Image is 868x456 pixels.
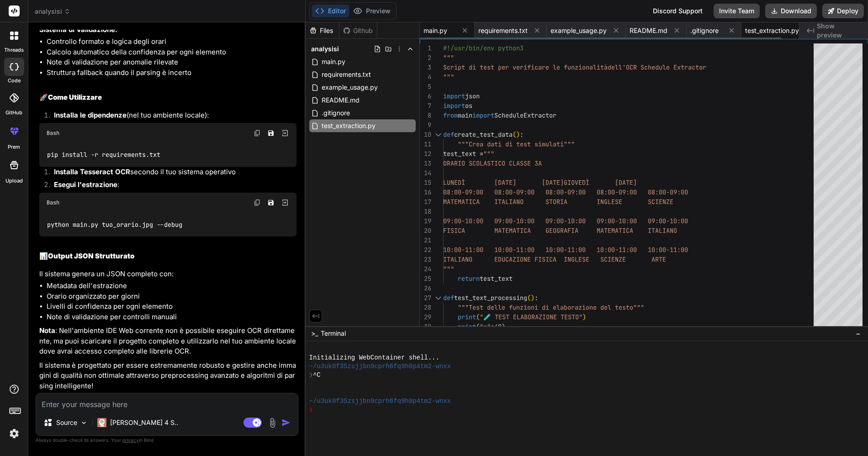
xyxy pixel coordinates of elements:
span: test_extraction.py [745,26,799,35]
label: code [8,77,21,85]
span: ^C [313,371,321,380]
span: >_ [311,329,318,338]
span: main.py [321,56,346,67]
li: Livelli di confidenza per ogni elemento [47,301,296,312]
span: README.md [321,95,360,106]
span: def [443,130,454,139]
span: test_text [480,274,513,283]
strong: Esegui l'estrazione [54,180,117,189]
div: Click to collapse the range. [432,130,444,139]
label: GitHub [5,109,22,117]
div: Discord Support [647,4,708,18]
strong: Come Utilizzare [48,93,102,102]
div: 14 [420,168,431,178]
li: Note di validazione per controlli manuali [47,312,296,322]
span: example_usage.py [550,26,607,35]
strong: Installa le dipendenze [54,111,127,119]
span: 40 [494,322,502,331]
span: ❯ [309,406,313,414]
strong: Nota [39,326,55,335]
span: : [520,130,524,139]
h2: 🚀 [39,92,296,103]
img: Claude 4 Sonnet [97,418,106,427]
span: """ [443,54,454,62]
li: Note di validazione per anomalie rilevate [47,57,296,68]
span: : [535,294,538,302]
span: 0-11:00 10:00-11:00 [611,246,688,254]
p: secondo il tuo sistema operativo [54,167,296,177]
div: 15 [420,178,431,188]
span: """ [443,73,454,81]
span: 10:00-11:00 10:00-11:00 10:00-11:00 10:0 [443,246,611,254]
div: 25 [420,274,431,284]
span: test_extraction.py [321,120,376,131]
strong: Installa Tesseract OCR [54,167,130,176]
img: settings [6,426,22,441]
li: Orario organizzato per giorni [47,291,296,302]
span: 0-10:00 09:00-10:00 [611,217,688,225]
div: 17 [420,197,431,207]
img: icon [281,418,291,427]
span: requirements.txt [321,69,372,80]
div: 4 [420,72,431,82]
span: Terminal [321,329,346,338]
span: ( [476,322,480,331]
span: 0-09:00 08:00-09:00 [611,188,688,196]
p: Always double-check its answers. Your in Bind [36,436,298,445]
div: 28 [420,303,431,312]
div: 12 [420,149,431,159]
span: json [465,92,480,100]
span: print [458,313,476,321]
span: ) [531,294,535,302]
div: 5 [420,82,431,91]
strong: Output JSON Strutturato [48,252,134,260]
div: 29 [420,312,431,322]
div: 10 [420,130,431,139]
span: ) [582,313,586,321]
label: Upload [5,177,23,185]
span: return [458,274,480,283]
button: − [854,326,863,341]
div: 21 [420,236,431,245]
span: ❯ [309,371,313,380]
span: Bash [47,199,59,206]
button: Save file [265,127,277,139]
span: MATICA ITALIANO [611,226,677,235]
div: 24 [420,264,431,274]
span: .gitignore [321,107,351,118]
span: example_usage.py [321,82,379,93]
span: test_text_processing [454,294,527,302]
div: 30 [420,322,431,332]
span: ITALIANO EDUCAZIONE FISICA INGLESE SCI [443,255,611,263]
span: GIOVEDÌ [DATE] [564,178,637,187]
button: Preview [349,5,394,17]
span: analysisi [311,44,339,54]
h2: 📊 [39,251,296,262]
p: [PERSON_NAME] 4 S.. [110,418,178,427]
div: 8 [420,111,431,120]
img: copy [254,199,261,206]
span: "🧪 TEST ELABORAZIONE TESTO" [480,313,582,321]
span: ~/u3uk0f35zsjjbn9cprh6fq9h0p4tm2-wnxx [309,397,451,406]
span: .gitignore [690,26,719,35]
div: 13 [420,159,431,168]
span: ENZE ARTE [611,255,666,263]
span: def [443,294,454,302]
div: 26 [420,284,431,293]
span: ( [513,130,516,139]
div: 23 [420,255,431,264]
span: " [640,303,644,311]
li: (nel tuo ambiente locale): [47,110,296,123]
span: Bash [47,129,59,137]
span: test_text = [443,150,483,158]
strong: Sistema di Validazione: [39,25,117,34]
span: ORARIO SCOLASTICO CLASSE 3A [443,159,542,167]
span: "=" [480,322,491,331]
div: 6 [420,91,431,101]
div: 2 [420,53,431,63]
span: analysisi [35,7,70,16]
div: Files [306,26,339,35]
code: python main.py tuo_orario.jpg --debug [47,220,183,230]
p: Source [56,418,77,427]
span: ) [502,322,505,331]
